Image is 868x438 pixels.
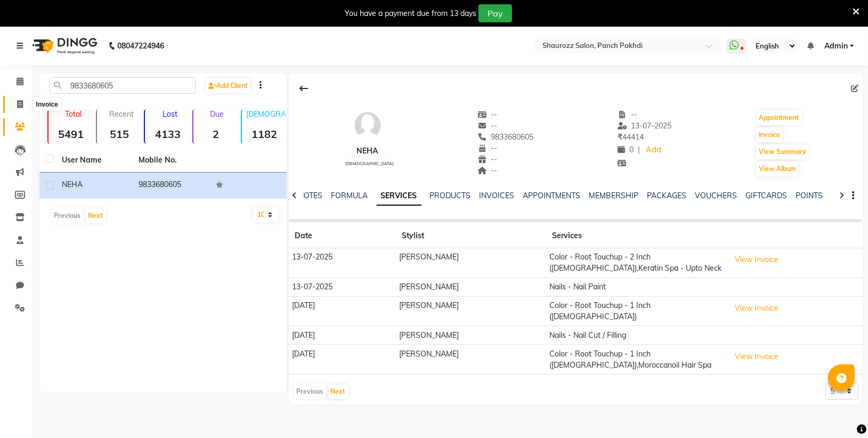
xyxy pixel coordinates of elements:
[289,296,396,326] td: [DATE]
[345,8,476,19] div: You have a payment due from 13 days
[289,278,396,296] td: 13-07-2025
[477,166,498,175] span: --
[618,132,622,142] span: ₹
[618,132,644,142] span: 44414
[477,121,498,131] span: --
[145,127,190,141] strong: 4133
[477,155,498,164] span: --
[101,109,142,119] p: Recent
[546,278,727,296] td: Nails - Nail Paint
[289,345,396,375] td: [DATE]
[299,191,323,200] a: NOTES
[48,127,94,141] strong: 5491
[730,348,783,365] button: View Invoice
[618,110,638,119] span: --
[824,40,848,52] span: Admin
[289,248,396,278] td: 13-07-2025
[647,191,687,200] a: PACKAGES
[117,31,164,61] b: 08047224946
[289,326,396,345] td: [DATE]
[293,78,315,99] div: Back to Client
[377,186,421,206] a: SERVICES
[62,180,83,189] span: NEHA
[27,31,100,61] img: logo
[589,191,639,200] a: MEMBERSHIP
[546,345,727,375] td: Color - Root Touchup - 1 Inch ([DEMOGRAPHIC_DATA]),Moroccanoil Hair Spa
[756,144,809,159] button: View Summary
[193,127,239,141] strong: 2
[345,161,394,166] span: [DEMOGRAPHIC_DATA]
[85,208,106,223] button: Next
[730,252,783,268] button: View Invoice
[196,109,239,119] p: Due
[206,78,250,93] a: Add Client
[395,296,546,326] td: [PERSON_NAME]
[478,4,512,22] button: Pay
[352,109,384,141] img: avatar
[289,224,396,248] th: Date
[149,109,190,119] p: Lost
[395,224,546,248] th: Stylist
[618,121,672,131] span: 13-07-2025
[638,144,640,156] span: |
[133,173,210,199] td: 9833680605
[34,98,61,111] div: Invoice
[328,384,348,399] button: Next
[395,278,546,296] td: [PERSON_NAME]
[756,161,799,176] button: View Album
[695,191,737,200] a: VOUCHERS
[242,127,287,141] strong: 1182
[618,145,634,155] span: 0
[546,296,727,326] td: Color - Root Touchup - 1 Inch ([DEMOGRAPHIC_DATA])
[644,143,663,158] a: Add
[477,110,498,119] span: --
[395,345,546,375] td: [PERSON_NAME]
[546,224,727,248] th: Services
[480,191,515,200] a: INVOICES
[133,148,210,173] th: Mobile No.
[53,109,94,119] p: Total
[756,127,783,142] button: Invoice
[756,110,801,125] button: Appointment
[477,143,498,153] span: --
[546,248,727,278] td: Color - Root Touchup - 2 Inch ([DEMOGRAPHIC_DATA]),Keratin Spa - Upto Neck
[395,248,546,278] td: [PERSON_NAME]
[430,191,471,200] a: PRODUCTS
[50,77,196,94] input: Search by Name/Mobile/Email/Code
[796,191,823,200] a: POINTS
[395,326,546,345] td: [PERSON_NAME]
[523,191,581,200] a: APPOINTMENTS
[246,109,287,119] p: [DEMOGRAPHIC_DATA]
[341,145,394,157] div: NEHA
[546,326,727,345] td: Nails - Nail Cut / Filling
[477,132,534,142] span: 9833680605
[55,148,133,173] th: User Name
[331,191,368,200] a: FORMULA
[746,191,788,200] a: GIFTCARDS
[97,127,142,141] strong: 515
[730,300,783,317] button: View Invoice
